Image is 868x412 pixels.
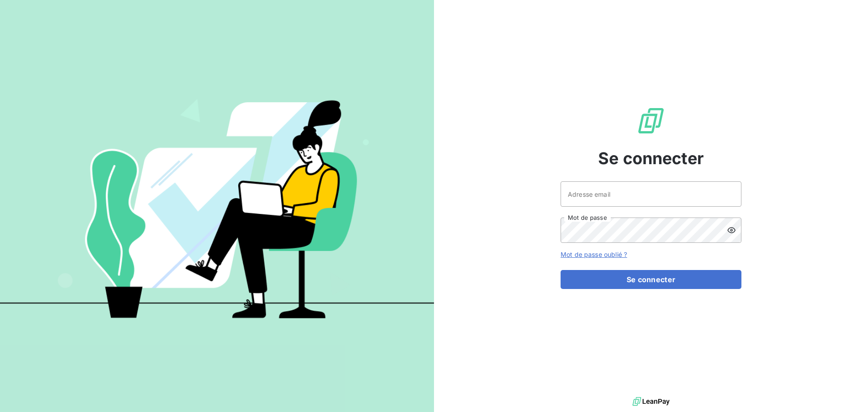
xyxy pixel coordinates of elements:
img: Logo LeanPay [637,106,665,135]
a: Mot de passe oublié ? [561,251,627,258]
input: placeholder [561,181,741,207]
img: logo [632,395,670,408]
button: Se connecter [561,270,741,289]
span: Se connecter [598,146,704,170]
